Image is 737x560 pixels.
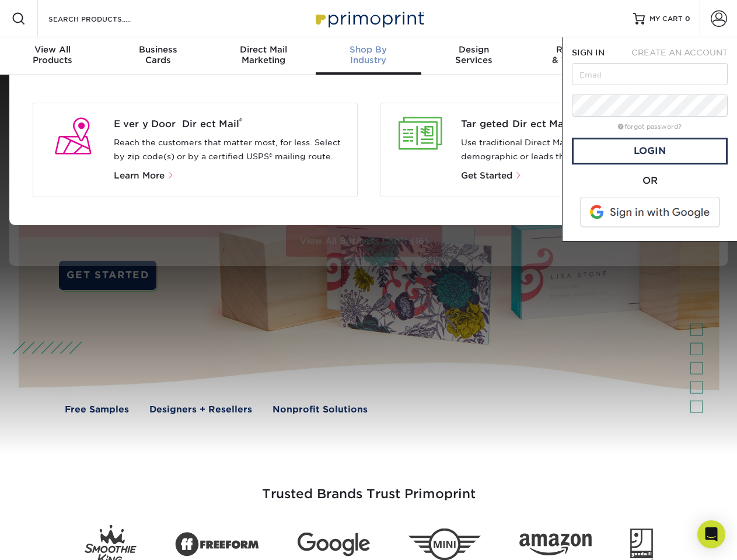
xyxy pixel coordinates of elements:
div: Open Intercom Messenger [697,520,725,548]
div: Marketing [211,44,316,65]
span: Shop By [316,44,421,55]
a: Resources& Templates [526,37,631,75]
input: Email [572,63,728,85]
a: forgot password? [618,123,682,131]
a: Shop ByIndustry [316,37,421,75]
span: SIGN IN [572,48,605,57]
a: Direct MailMarketing [211,37,316,75]
div: & Templates [526,44,631,65]
a: BusinessCards [105,37,210,75]
div: Services [421,44,526,65]
span: Design [421,44,526,55]
div: OR [572,174,728,188]
img: Google [298,533,370,556]
a: DesignServices [421,37,526,75]
span: CREATE AN ACCOUNT [631,48,728,57]
div: Cards [105,44,210,65]
img: Amazon [519,534,592,556]
img: Goodwill [630,528,653,560]
input: SEARCH PRODUCTS..... [47,12,161,26]
span: 0 [685,15,690,23]
h3: Trusted Brands Trust Primoprint [27,459,710,516]
div: Industry [316,44,421,65]
span: MY CART [649,14,683,24]
img: Primoprint [310,6,427,31]
span: Direct Mail [211,44,316,55]
span: Resources [526,44,631,55]
iframe: Google Customer Reviews [3,524,99,556]
span: Business [105,44,210,55]
a: Login [572,138,728,164]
